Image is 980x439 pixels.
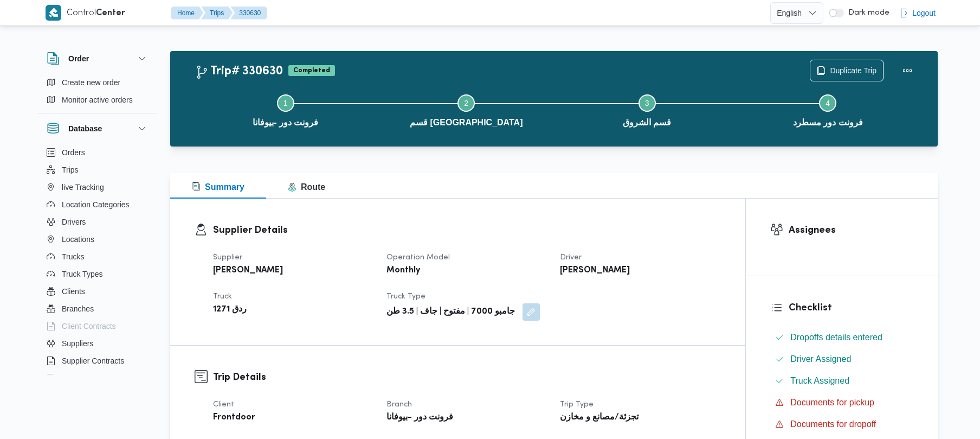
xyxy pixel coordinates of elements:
b: فرونت دور -بيوفانا [386,411,453,424]
span: Truck Assigned [790,374,849,387]
span: Truck [213,293,232,300]
button: Trips [201,7,233,20]
span: Clients [62,285,85,298]
button: Truck Types [42,265,153,283]
span: Documents for dropoff [790,419,876,429]
div: Database [38,144,157,379]
iframe: chat widget [11,396,46,428]
button: قسم [GEOGRAPHIC_DATA] [376,81,557,138]
div: Order [38,74,157,113]
button: Documents for pickup [771,394,913,411]
b: جامبو 7000 | مفتوح | جاف | 3.5 طن [386,306,515,319]
h3: Checklist [789,301,913,315]
button: Drivers [42,213,153,231]
span: Orders [62,146,85,159]
span: Dropoffs details entered [790,333,882,342]
span: قسم [GEOGRAPHIC_DATA] [410,116,523,129]
span: Truck Assigned [790,376,849,385]
span: Trucks [62,250,84,263]
span: Driver Assigned [790,354,851,364]
span: Driver Assigned [790,353,851,366]
button: Locations [42,231,153,248]
span: 3 [645,99,649,107]
span: Truck Types [62,268,102,281]
span: فرونت دور -بيوفانا [253,116,318,129]
button: Driver Assigned [771,351,913,368]
button: 330630 [230,7,267,20]
span: Operation Model [386,254,450,261]
h3: Database [68,122,102,135]
h3: Supplier Details [213,223,721,238]
span: Create new order [62,76,120,89]
span: Branches [62,302,94,315]
span: Duplicate Trip [830,64,876,77]
b: [PERSON_NAME] [560,264,630,277]
span: Dark mode [844,9,889,17]
h3: Assignees [789,223,913,238]
span: Monitor active orders [62,93,133,106]
span: Dropoffs details entered [790,331,882,344]
img: X8yXhbKr1z7QwAAAABJRU5ErkJggg== [46,5,61,21]
button: Database [47,122,149,135]
h3: Trip Details [213,370,721,385]
button: Trips [42,161,153,179]
b: [PERSON_NAME] [213,264,283,277]
b: ردق 1271 [213,303,247,316]
span: Truck Type [386,293,425,300]
span: Trip Type [560,401,594,408]
span: Completed [288,65,335,76]
span: Locations [62,233,94,246]
button: Order [47,52,149,65]
span: Client Contracts [62,320,116,333]
span: فرونت دور مسطرد [793,116,863,129]
span: Devices [62,372,89,385]
button: Clients [42,283,153,300]
button: Branches [42,300,153,317]
button: Dropoffs details entered [771,329,913,346]
span: live Tracking [62,181,104,194]
button: Home [171,7,203,20]
span: Supplier [213,254,242,261]
button: Location Categories [42,196,153,213]
span: Supplier Contracts [62,354,124,367]
span: Driver [560,254,582,261]
span: Documents for pickup [790,398,874,407]
span: Trips [62,163,79,176]
button: Actions [897,60,918,81]
span: Location Categories [62,198,130,211]
span: Documents for dropoff [790,418,876,431]
button: Trucks [42,248,153,265]
button: Documents for dropoff [771,416,913,433]
button: Monitor active orders [42,91,153,109]
button: Orders [42,144,153,161]
span: Branch [386,401,412,408]
span: Drivers [62,215,86,228]
b: تجزئة/مصانع و مخازن [560,411,639,424]
b: Frontdoor [213,411,255,424]
b: Center [96,9,125,17]
h3: Order [68,52,89,65]
span: Client [213,401,234,408]
span: 2 [464,99,468,107]
span: قسم الشروق [623,116,671,129]
span: 1 [283,99,288,107]
button: Client Contracts [42,317,153,335]
span: Suppliers [62,337,93,350]
button: Supplier Contracts [42,352,153,370]
h2: Trip# 330630 [195,65,283,79]
button: فرونت دور -بيوفانا [195,81,376,138]
button: live Tracking [42,179,153,196]
button: Duplicate Trip [810,60,884,81]
button: Truck Assigned [771,372,913,390]
button: Logout [895,2,940,24]
b: Monthly [386,264,420,277]
span: Documents for pickup [790,396,874,409]
button: Suppliers [42,335,153,352]
button: Devices [42,370,153,387]
span: 4 [826,99,830,107]
span: Logout [912,7,936,20]
button: قسم الشروق [557,81,738,138]
span: Summary [192,182,244,192]
button: فرونت دور مسطرد [738,81,919,138]
b: Completed [293,67,330,74]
